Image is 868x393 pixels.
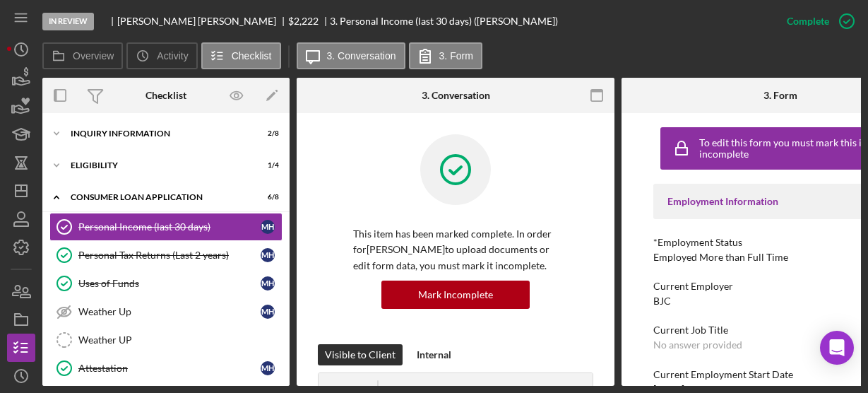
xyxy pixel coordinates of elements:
div: Mark Incomplete [418,281,493,309]
button: Activity [126,42,197,69]
a: Uses of Fundsmh [49,269,283,298]
a: Weather UP [49,326,283,354]
a: Weather Upmh [49,298,283,326]
div: Uses of Funds [78,278,261,289]
div: m h [261,305,275,319]
button: Visible to Client [318,344,403,365]
div: BJC [653,295,671,307]
button: Overview [42,42,123,69]
div: [PERSON_NAME] [PERSON_NAME] [117,16,288,27]
div: Personal Tax Returns (Last 2 years) [78,250,261,261]
button: Internal [410,344,458,365]
div: 3. Form [763,90,797,101]
button: 3. Conversation [297,42,405,69]
div: No answer provided [653,339,742,351]
div: Open Intercom Messenger [820,331,854,365]
button: Checklist [201,42,281,69]
div: Personal Income (last 30 days) [78,221,261,233]
div: In Review [42,13,94,30]
a: Personal Tax Returns (Last 2 years)mh [49,241,283,269]
label: Checklist [232,50,272,61]
button: Mark Incomplete [381,281,530,309]
div: m h [261,248,275,262]
a: Attestationmh [49,354,283,382]
div: 3. Personal Income (last 30 days) ([PERSON_NAME]) [330,16,558,27]
label: Activity [157,50,188,61]
label: 3. Conversation [327,50,396,61]
div: Inquiry Information [71,129,244,138]
label: 3. Form [439,50,473,61]
div: Complete [787,7,829,35]
button: 3. Form [409,42,482,69]
div: 2 / 8 [254,129,279,138]
div: Eligibility [71,161,244,170]
div: m h [261,361,275,375]
a: Personal Income (last 30 days)mh [49,213,283,241]
div: Weather UP [78,334,282,346]
button: Complete [773,7,861,35]
div: m h [261,220,275,234]
div: Visible to Client [325,344,396,365]
span: $2,222 [288,15,319,27]
div: Consumer Loan Application [71,193,244,201]
div: 1 / 4 [254,161,279,170]
div: 6 / 8 [254,193,279,201]
div: Attestation [78,363,261,374]
div: Internal [417,344,451,365]
p: This item has been marked complete. In order for [PERSON_NAME] to upload documents or edit form d... [353,226,558,274]
label: Overview [73,50,114,61]
div: m h [261,276,275,291]
div: 3. Conversation [422,90,490,101]
div: Checklist [145,90,186,101]
div: Employed More than Full Time [653,252,788,263]
div: Weather Up [78,306,261,317]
